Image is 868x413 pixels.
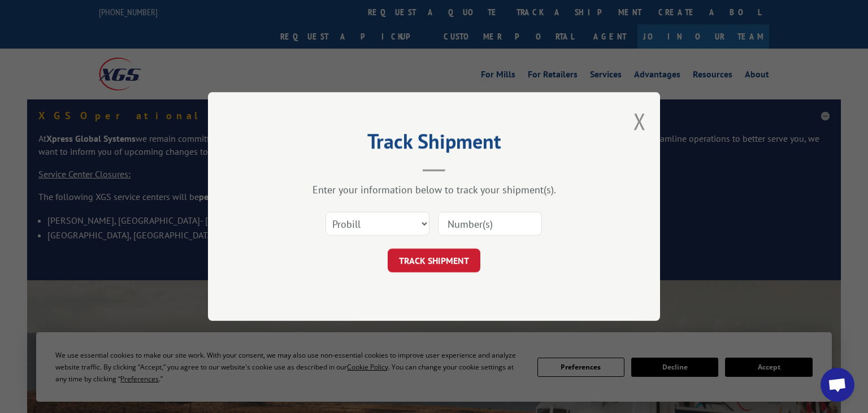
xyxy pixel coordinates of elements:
h2: Track Shipment [264,133,604,155]
button: Close modal [633,106,646,136]
a: Open chat [821,368,854,402]
input: Number(s) [438,212,542,236]
div: Enter your information below to track your shipment(s). [264,183,604,196]
button: TRACK SHIPMENT [388,249,480,272]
